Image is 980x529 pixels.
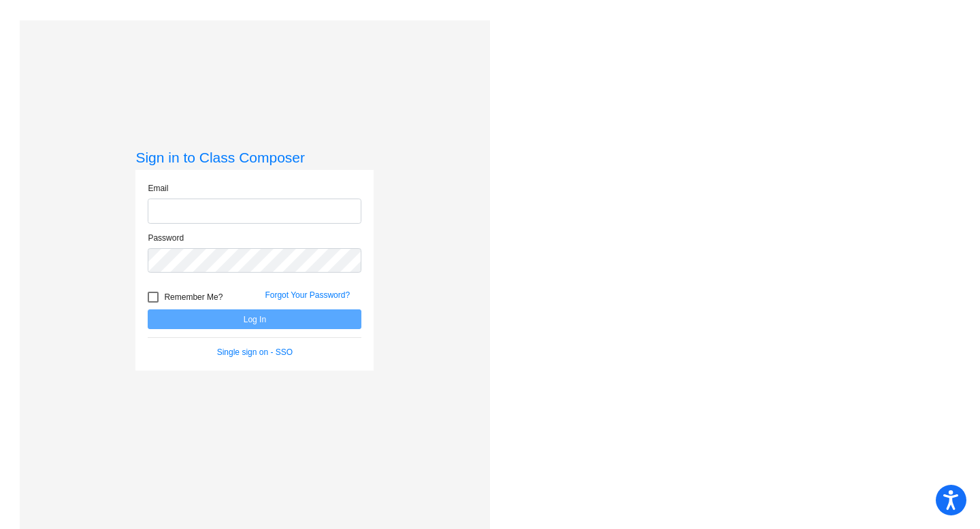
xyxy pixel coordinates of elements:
a: Single sign on - SSO [217,347,293,357]
label: Password [148,232,184,244]
h3: Sign in to Class Composer [135,149,374,166]
span: Remember Me? [164,289,223,305]
button: Log In [148,309,361,329]
label: Email [148,182,168,194]
a: Forgot Your Password? [265,290,350,300]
